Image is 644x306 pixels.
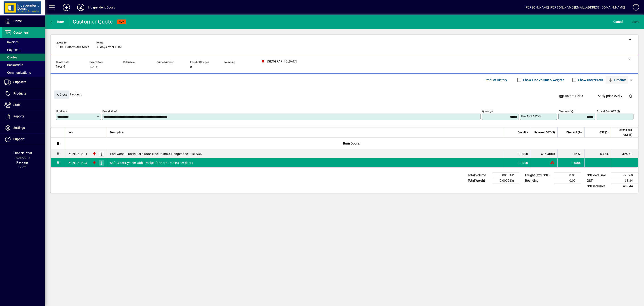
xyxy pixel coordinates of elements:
[4,71,31,74] span: Communications
[606,76,628,84] button: Product
[123,65,124,69] span: -
[584,149,611,158] td: 63.84
[53,92,70,96] app-page-header-button: Close
[559,110,573,113] mat-label: Discount (%)
[91,151,97,156] span: Christchurch
[13,31,29,34] span: Customers
[625,94,636,98] app-page-header-button: Delete
[2,99,45,111] a: Staff
[65,138,638,149] div: Barn Doors:
[482,110,491,113] mat-label: Quantity
[68,152,87,156] div: PARTRACK01
[600,130,608,135] span: GST ($)
[522,78,564,82] label: Show Line Volumes/Weights
[91,160,97,165] span: Christchurch
[518,161,528,165] span: 1.0000
[110,152,202,156] span: Parkwood Classic Barn Door Track 2.0m & Hanger pack - BLACK
[56,45,89,49] span: 1013 - Carters All Stores
[89,65,99,69] span: [DATE]
[2,54,45,61] a: Quotes
[56,65,65,69] span: [DATE]
[557,92,585,100] button: Custom Fields
[611,149,638,158] td: 425.60
[4,40,19,44] span: Invoices
[611,178,638,183] td: 63.84
[557,158,584,167] td: 0.0000
[2,111,45,122] a: Reports
[614,127,632,137] span: Extend excl GST ($)
[598,94,624,98] span: Apply price level
[74,3,88,11] button: Profile
[73,18,113,25] div: Customer Quote
[485,76,507,84] span: Product History
[597,110,620,113] mat-label: Extend excl GST ($)
[2,88,45,99] a: Products
[534,152,555,156] div: 486.4000
[157,65,157,69] span: -
[566,130,582,135] span: Discount (%)
[613,18,623,25] span: Cancel
[518,152,528,156] span: 1.0000
[4,63,23,67] span: Backorders
[16,161,28,164] span: Package
[48,18,66,26] button: Back
[13,137,25,141] span: Support
[54,91,69,99] button: Close
[13,151,32,155] span: Financial Year
[521,115,541,118] mat-label: Rate excl GST ($)
[59,3,74,11] button: Add
[632,18,639,25] span: ave
[68,130,73,135] span: Item
[629,1,638,15] a: Knowledge Base
[224,65,225,69] span: 0
[13,92,26,95] span: Products
[51,86,638,102] div: Product
[2,16,45,27] a: Home
[612,18,624,26] button: Cancel
[577,78,603,82] label: Show Cost/Profit
[13,114,24,118] span: Reports
[611,183,638,189] td: 489.44
[88,4,115,11] div: Independent Doors
[559,94,583,98] span: Custom Fields
[611,173,638,178] td: 425.60
[56,91,67,98] span: Close
[56,110,66,113] mat-label: Product
[585,178,611,183] td: GST
[2,38,45,46] a: Invoices
[13,103,20,107] span: Staff
[554,178,581,183] td: 0.00
[596,92,625,100] button: Apply price level
[119,20,125,23] span: NEW
[110,130,124,135] span: Description
[585,183,611,189] td: GST inclusive
[631,18,640,26] button: Save
[2,61,45,69] a: Backorders
[492,178,519,183] td: 0.0000 Kg
[4,56,17,59] span: Quotes
[466,173,492,178] td: Total Volume
[632,20,634,24] span: S
[525,4,625,11] div: [PERSON_NAME] [PERSON_NAME][EMAIL_ADDRESS][DOMAIN_NAME]
[68,161,87,165] div: PARTRACK24
[466,178,492,183] td: Total Weight
[2,77,45,88] a: Suppliers
[523,178,554,183] td: Rounding
[625,91,636,101] button: Delete
[190,65,192,69] span: 0
[534,130,555,135] span: Rate excl GST ($)
[13,19,22,23] span: Home
[110,161,193,165] span: Soft Close System with Bracket for Barn Tracks (per door)
[2,46,45,54] a: Payments
[518,130,528,135] span: Quantity
[2,122,45,134] a: Settings
[492,173,519,178] td: 0.0000 M³
[49,20,64,24] span: Back
[557,149,584,158] td: 12.50
[2,69,45,76] a: Communications
[13,80,26,84] span: Suppliers
[554,173,581,178] td: 0.00
[523,173,554,178] td: Freight (excl GST)
[4,48,21,52] span: Payments
[2,134,45,145] a: Support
